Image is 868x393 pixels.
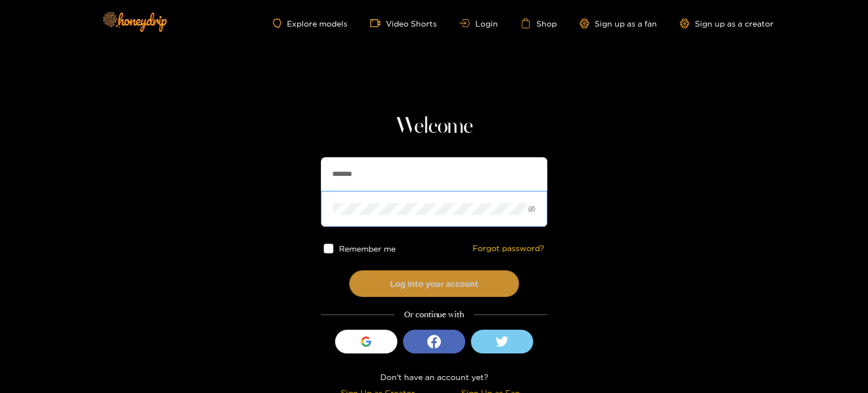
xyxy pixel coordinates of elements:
[528,205,535,213] span: eye-invisible
[579,19,657,28] a: Sign up as a fan
[521,18,557,28] a: Shop
[472,244,544,253] a: Forgot password?
[370,18,437,28] a: Video Shorts
[321,113,547,140] h1: Welcome
[349,270,519,297] button: Log into your account
[680,19,774,28] a: Sign up as a creator
[321,370,547,383] div: Don't have an account yet?
[370,18,386,28] span: video-camera
[273,19,347,28] a: Explore models
[321,308,547,321] div: Or continue with
[339,244,396,253] span: Remember me
[459,19,498,28] a: Login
